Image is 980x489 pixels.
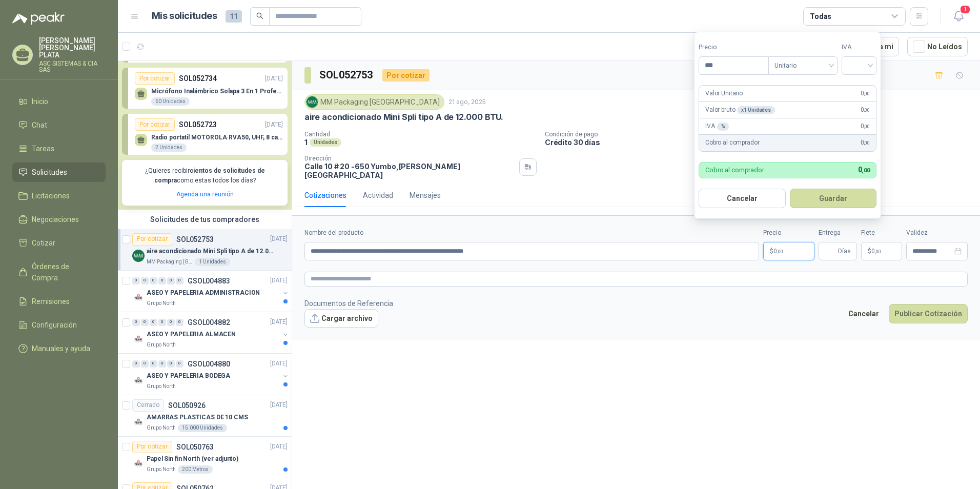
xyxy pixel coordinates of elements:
div: 15.000 Unidades [178,424,227,432]
div: 0 [150,319,157,326]
div: 0 [150,277,157,284]
label: Precio [763,228,814,238]
span: 1 [959,5,971,14]
label: Validez [906,228,968,238]
label: Nombre del producto [304,228,759,238]
p: Valor bruto [705,105,775,115]
div: Por cotizar [382,69,430,81]
a: Por cotizarSOL050763[DATE] Company LogoPapel Sin fin North (ver adjunto)Grupo North200 Metros [118,437,292,478]
p: SOL052734 [179,73,217,84]
a: Por cotizarSOL052723[DATE] Radio portatil MOTOROLA RVA50, UHF, 8 canales, 500MW2 Unidades [122,114,288,155]
p: [DATE] [265,74,283,84]
div: MM Packaging [GEOGRAPHIC_DATA] [304,94,444,110]
a: Tareas [12,139,106,158]
a: Remisiones [12,292,106,311]
a: Negociaciones [12,210,106,229]
span: ,00 [864,107,870,113]
span: Chat [32,119,47,131]
p: SOL052753 [176,236,214,243]
p: GSOL004883 [188,277,230,284]
a: Órdenes de Compra [12,257,106,288]
p: Cobro al comprador [705,167,764,174]
div: % [717,123,729,131]
span: 11 [226,10,242,23]
div: 0 [132,277,140,284]
p: Grupo North [147,341,176,349]
div: Unidades [310,138,341,147]
span: 0 [861,89,870,98]
a: Chat [12,115,106,135]
span: Unitario [774,58,831,73]
a: Inicio [12,92,106,111]
div: 0 [141,277,149,284]
p: 21 ago, 2025 [448,97,486,107]
div: Cotizaciones [304,190,346,201]
p: Micrófono Inalámbrico Solapa 3 En 1 Profesional F11-2 X2 [151,88,283,95]
p: [DATE] [270,359,288,369]
a: Cotizar [12,233,106,253]
div: Por cotizar [135,72,175,85]
div: 0 [141,319,149,326]
p: Dirección [304,155,515,162]
span: Tareas [32,143,54,154]
div: 0 [176,360,183,368]
div: 0 [132,360,140,368]
p: Documentos de Referencia [304,298,393,309]
a: Por cotizarSOL052734[DATE] Micrófono Inalámbrico Solapa 3 En 1 Profesional F11-2 X260 Unidades [122,68,288,109]
span: 0 [858,166,870,174]
h1: Mis solicitudes [152,9,217,24]
p: ASEO Y PAPELERIA BODEGA [147,371,230,381]
div: Por cotizar [135,118,175,131]
p: SOL050763 [176,443,214,451]
div: 0 [150,360,157,368]
div: Mensajes [410,190,441,201]
p: [DATE] [270,400,288,410]
div: 0 [158,360,166,368]
div: 200 Metros [178,465,213,474]
button: No Leídos [907,37,968,56]
p: ASEO Y PAPELERIA ALMACEN [147,330,236,339]
img: Company Logo [132,250,145,262]
p: Grupo North [147,424,176,432]
div: Por cotizar [132,441,172,453]
button: Cargar archivo [304,309,378,328]
p: Crédito 30 días [545,138,976,147]
div: 0 [158,277,166,284]
span: ,00 [864,91,870,96]
p: Cobro al comprador [705,138,759,148]
span: Negociaciones [32,214,79,225]
p: GSOL004882 [188,319,230,326]
div: Por cotizar [132,233,172,246]
button: Cancelar [843,304,885,323]
p: MM Packaging [GEOGRAPHIC_DATA] [147,258,193,266]
span: 0 [871,248,881,254]
p: [DATE] [270,234,288,244]
p: $ 0,00 [861,242,902,260]
div: 0 [176,277,183,284]
p: ASEO Y PAPELERIA ADMINISTRACION [147,288,260,298]
div: x 1 Unidades [737,106,775,114]
p: Grupo North [147,299,176,308]
p: [DATE] [270,317,288,327]
p: Papel Sin fin North (ver adjunto) [147,454,238,464]
label: Flete [861,228,902,238]
button: Cancelar [699,189,786,208]
div: Todas [810,11,831,22]
p: 1 [304,138,308,147]
p: ASC SISTEMAS & CIA SAS [39,60,106,73]
span: Inicio [32,96,48,107]
span: ,00 [875,249,881,254]
span: 0 [861,121,870,131]
span: Órdenes de Compra [32,261,96,283]
span: 0 [773,248,783,254]
a: Manuales y ayuda [12,339,106,358]
p: [DATE] [265,120,283,130]
button: Publicar Cotización [889,304,968,323]
p: SOL050926 [168,402,206,409]
p: [PERSON_NAME] [PERSON_NAME] PLATA [39,37,106,58]
p: ¿Quieres recibir como estas todos los días? [128,166,281,186]
div: Solicitudes de tus compradores [118,210,292,229]
p: GSOL004880 [188,360,230,368]
img: Logo peakr [12,12,65,25]
div: 0 [176,319,183,326]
